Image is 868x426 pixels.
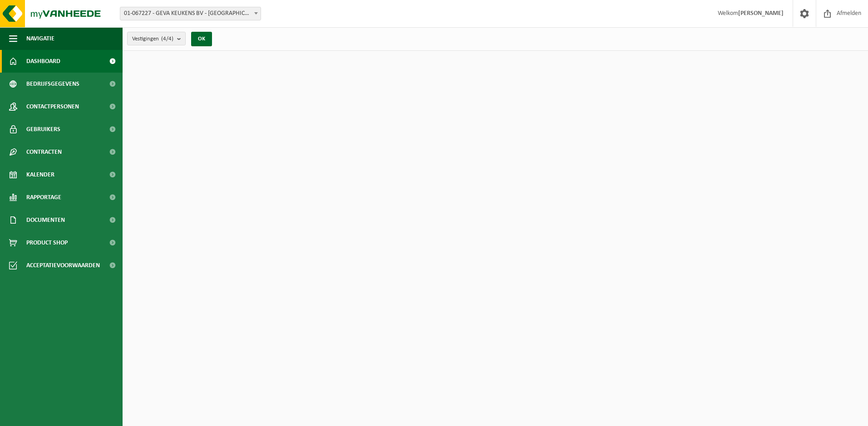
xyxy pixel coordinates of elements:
[120,7,261,20] span: 01-067227 - GEVA KEUKENS BV - HARELBEKE
[26,186,61,209] span: Rapportage
[26,163,54,186] span: Kalender
[191,32,212,46] button: OK
[26,73,79,95] span: Bedrijfsgegevens
[26,118,60,141] span: Gebruikers
[26,254,100,277] span: Acceptatievoorwaarden
[26,27,54,50] span: Navigatie
[26,50,60,73] span: Dashboard
[26,231,68,254] span: Product Shop
[26,95,79,118] span: Contactpersonen
[132,32,173,46] span: Vestigingen
[161,36,173,42] count: (4/4)
[127,32,186,45] button: Vestigingen(4/4)
[26,141,62,163] span: Contracten
[120,7,261,20] span: 01-067227 - GEVA KEUKENS BV - HARELBEKE
[26,209,65,231] span: Documenten
[738,10,784,17] strong: [PERSON_NAME]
